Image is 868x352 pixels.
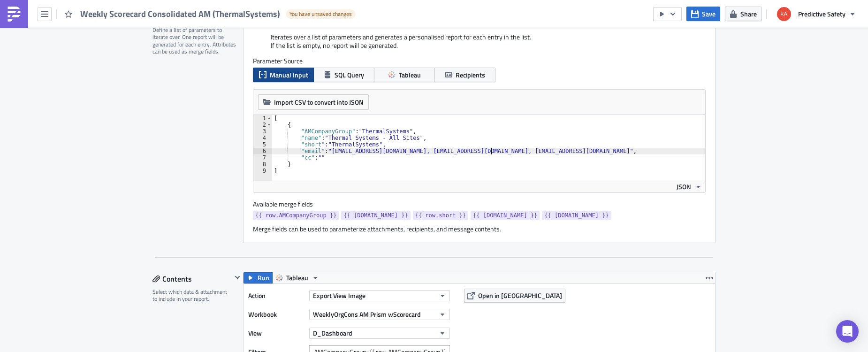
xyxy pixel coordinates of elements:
[253,154,272,161] div: 7
[248,289,305,303] label: Action
[152,272,232,286] div: Contents
[313,68,374,82] button: SQL Query
[399,70,421,80] span: Tableau
[341,211,410,220] a: {{ [DOMAIN_NAME] }}
[253,211,339,220] a: {{ row.AMCompanyGroup }}
[413,211,468,220] a: {{ row.short }}
[258,272,269,283] span: Run
[152,288,232,303] div: Select which data & attachment to include in your report.
[415,211,466,220] span: {{ row.short }}
[253,128,272,135] div: 3
[313,291,365,300] span: Export View Image
[343,211,408,220] span: {{ [DOMAIN_NAME] }}
[702,9,716,19] span: Save
[309,290,450,301] button: Export View Image
[253,115,272,122] div: 1
[286,272,308,283] span: Tableau
[274,97,364,107] span: Import CSV to convert into JSON
[270,70,308,80] span: Manual Input
[152,26,237,55] div: Define a list of parameters to iterate over. One report will be generated for each entry. Attribu...
[244,272,273,283] button: Run
[544,211,609,220] span: {{ [DOMAIN_NAME] }}
[253,148,272,154] div: 6
[836,320,859,343] div: Open Intercom Messenger
[335,70,364,80] span: SQL Query
[80,8,281,19] span: Weekly Scorecard Consolidated AM (ThermalSystems)
[253,33,706,57] div: Iterates over a list of parameters and generates a personalised report for each entry in the list...
[253,135,272,141] div: 4
[4,4,448,32] body: Rich Text Area. Press ALT-0 for help.
[798,9,845,19] span: Predictive Safety
[309,328,450,339] button: D_Dashboard
[4,14,40,22] img: tableau_2
[253,168,272,174] div: 9
[740,9,757,19] span: Share
[253,57,706,65] label: Parameter Source
[473,211,537,220] span: {{ [DOMAIN_NAME] }}
[253,200,323,208] label: Available merge fields
[471,211,540,220] a: {{ [DOMAIN_NAME] }}
[7,7,22,22] img: PushMetrics
[4,4,40,11] img: tableau_1
[258,94,369,110] button: Import CSV to convert into JSON
[434,68,495,82] button: Recipients
[255,211,336,220] span: {{ row.AMCompanyGroup }}
[673,181,705,192] button: JSON
[776,6,792,22] img: Avatar
[4,24,40,32] img: tableau_3
[686,7,720,21] button: Save
[313,328,352,338] span: D_Dashboard
[542,211,611,220] a: {{ [DOMAIN_NAME] }}
[771,4,861,24] button: Predictive Safety
[677,182,691,191] span: JSON
[253,225,706,233] div: Merge fields can be used to parameterize attachments, recipients, and message contents.
[253,161,272,168] div: 8
[248,307,305,321] label: Workbook
[374,68,435,82] button: Tableau
[253,122,272,128] div: 2
[289,10,352,18] span: You have unsaved changes
[464,289,565,303] button: Open in [GEOGRAPHIC_DATA]
[253,68,314,82] button: Manual Input
[309,309,450,320] button: WeeklyOrgCons AM Prism wScorecard
[478,291,562,300] span: Open in [GEOGRAPHIC_DATA]
[272,272,322,283] button: Tableau
[313,309,421,319] span: WeeklyOrgCons AM Prism wScorecard
[456,70,485,80] span: Recipients
[232,272,243,283] button: Hide content
[253,141,272,148] div: 5
[725,7,761,21] button: Share
[248,326,305,340] label: View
